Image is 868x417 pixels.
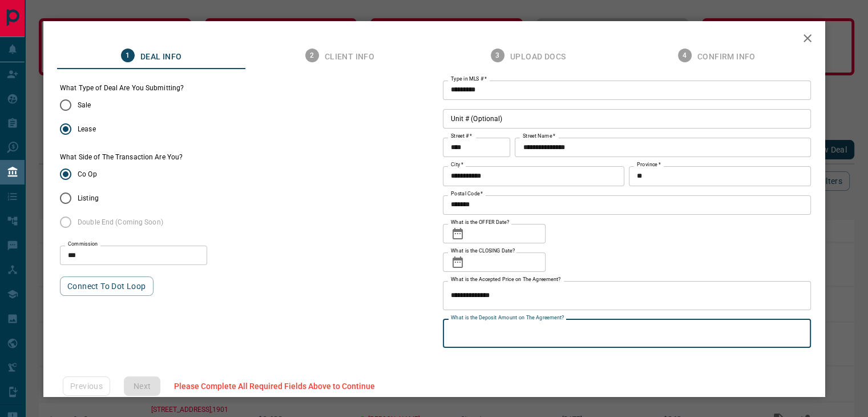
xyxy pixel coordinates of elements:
label: Province [637,161,660,169]
label: Street # [451,133,472,140]
button: Connect to Dot Loop [60,276,154,296]
span: Double End (Coming Soon) [78,217,163,227]
label: Street Name [523,133,555,140]
label: What is the OFFER Date? [451,219,509,226]
label: City [451,161,463,169]
label: Postal Code [451,190,483,198]
text: 1 [126,51,130,59]
span: Co Op [78,169,97,179]
label: Type in MLS # [451,75,487,83]
label: Commission [68,240,98,248]
label: What is the CLOSING Date? [451,247,515,255]
span: Please Complete All Required Fields Above to Continue [174,382,375,391]
label: What is the Accepted Price on The Agreement? [451,276,561,283]
span: Sale [78,100,91,110]
label: What is the Deposit Amount on The Agreement? [451,314,564,322]
span: Deal Info [140,52,182,62]
label: What Side of The Transaction Are You? [60,153,183,162]
span: Listing [78,193,99,203]
legend: What Type of Deal Are You Submitting? [60,83,184,93]
span: Lease [78,124,96,134]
